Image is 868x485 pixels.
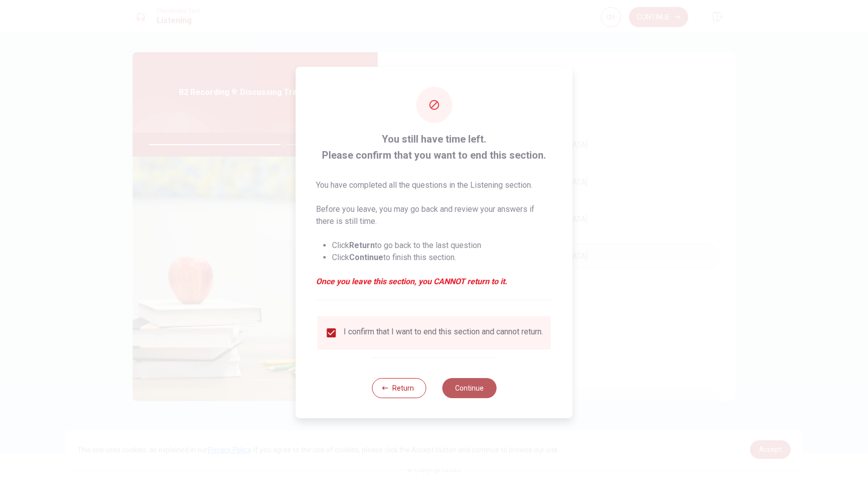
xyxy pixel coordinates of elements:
li: Click to finish this section. [332,252,553,264]
span: You still have time left. Please confirm that you want to end this section. [316,131,553,163]
strong: Continue [349,253,383,262]
em: Once you leave this section, you CANNOT return to it. [316,276,553,288]
p: Before you leave, you may go back and review your answers if there is still time. [316,203,553,227]
button: Return [372,378,426,398]
button: Continue [442,378,496,398]
strong: Return [349,240,375,250]
p: You have completed all the questions in the Listening section. [316,179,553,191]
div: I confirm that I want to end this section and cannot return. [344,327,543,339]
li: Click to go back to the last question [332,239,553,252]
